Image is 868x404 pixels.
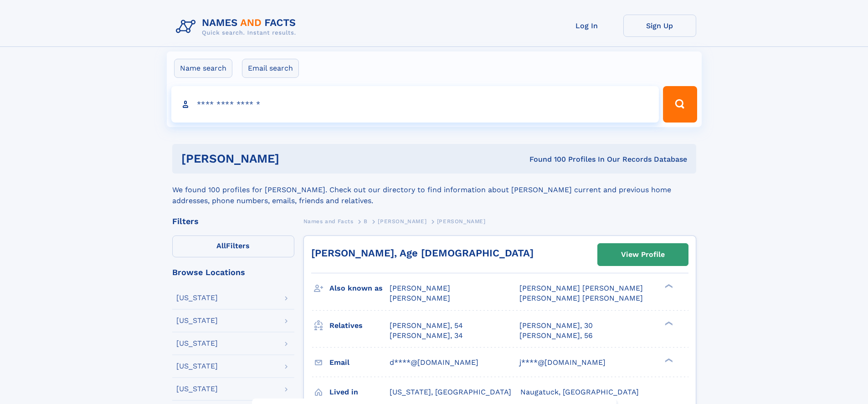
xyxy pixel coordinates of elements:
label: Name search [174,59,232,78]
span: [US_STATE], [GEOGRAPHIC_DATA] [390,388,511,396]
span: All [216,241,226,250]
div: View Profile [621,244,665,265]
span: [PERSON_NAME] [PERSON_NAME] [519,294,643,302]
a: Sign Up [623,15,696,37]
h3: Also known as [329,281,390,296]
span: [PERSON_NAME] [378,218,426,225]
a: Log In [550,15,623,37]
div: We found 100 profiles for [PERSON_NAME]. Check out our directory to find information about [PERSO... [172,174,696,206]
h3: Lived in [329,384,390,400]
h1: [PERSON_NAME] [181,153,405,164]
div: ❯ [663,357,673,363]
input: search input [171,86,659,123]
div: [US_STATE] [176,294,218,302]
a: View Profile [598,244,688,266]
a: [PERSON_NAME], 54 [390,321,463,331]
label: Filters [172,235,294,257]
div: Filters [172,217,294,225]
span: [PERSON_NAME] [390,284,450,292]
label: Email search [242,59,299,78]
a: [PERSON_NAME], 34 [390,331,463,341]
div: Browse Locations [172,268,294,276]
span: B [364,218,368,225]
div: Found 100 Profiles In Our Records Database [404,154,687,164]
a: [PERSON_NAME], 56 [519,331,593,341]
div: [US_STATE] [176,340,218,347]
a: [PERSON_NAME], Age [DEMOGRAPHIC_DATA] [311,247,534,259]
img: Logo Names and Facts [172,15,303,39]
button: Search Button [663,86,697,123]
span: [PERSON_NAME] [437,218,486,225]
div: ❯ [663,320,673,326]
a: [PERSON_NAME], 30 [519,321,593,331]
div: [US_STATE] [176,317,218,324]
div: [US_STATE] [176,385,218,393]
a: [PERSON_NAME] [378,215,426,227]
span: [PERSON_NAME] [PERSON_NAME] [519,284,643,292]
div: ❯ [663,283,673,289]
h3: Relatives [329,318,390,333]
span: Naugatuck, [GEOGRAPHIC_DATA] [520,388,639,396]
a: B [364,215,368,227]
a: Names and Facts [303,215,354,227]
div: [US_STATE] [176,363,218,370]
h3: Email [329,355,390,370]
span: [PERSON_NAME] [390,294,450,302]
